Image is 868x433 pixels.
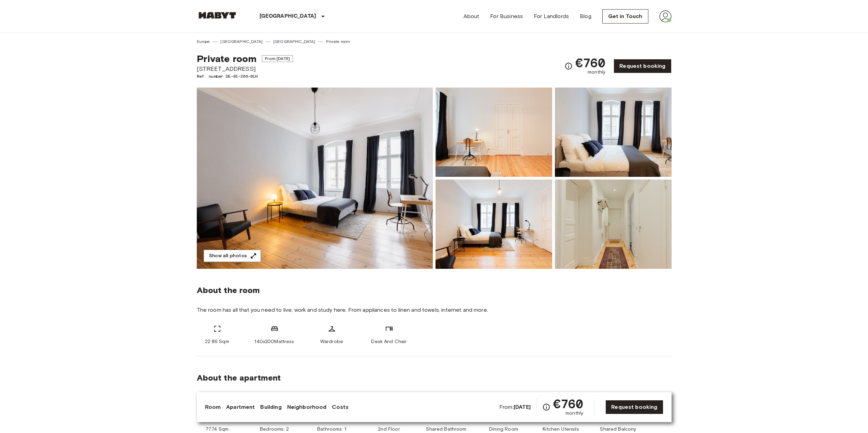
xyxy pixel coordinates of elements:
a: Neighborhood [287,403,327,411]
a: For Landlords [534,12,569,20]
span: From: [499,403,531,411]
span: Bedrooms: 2 [260,426,289,433]
span: monthly [565,410,583,417]
span: €760 [553,398,584,410]
span: Bathrooms: 1 [317,426,346,433]
a: Costs [332,403,349,411]
a: Get in Touch [602,9,648,24]
p: [GEOGRAPHIC_DATA] [260,12,317,20]
img: Picture of unit DE-01-266-01H [555,180,672,269]
a: [GEOGRAPHIC_DATA] [220,38,263,45]
a: Request booking [614,59,671,73]
span: monthly [588,69,605,76]
a: Apartment [226,403,255,411]
a: Building [260,403,281,411]
svg: Check cost overview for full price breakdown. Please note that discounts apply to new joiners onl... [564,62,573,70]
span: From [DATE] [262,55,293,62]
a: Europe [197,38,210,45]
a: About [464,12,480,20]
span: 77.74 Sqm [206,426,229,433]
span: Dining Room [489,426,518,433]
img: Marketing picture of unit DE-01-266-01H [197,88,433,269]
span: Ref. number DE-01-266-01H [197,73,293,79]
img: avatar [659,10,672,22]
span: Wardrobe [320,338,343,345]
span: Desk And Chair [371,338,407,345]
a: For Business [490,12,523,20]
a: Room [205,403,221,411]
b: [DATE] [514,404,531,410]
span: €760 [575,57,606,69]
span: Shared Bathroom [426,426,466,433]
span: Private room [197,53,257,64]
a: Blog [580,12,591,20]
span: 140x200Mattress [254,338,294,345]
button: Show all photos [204,250,261,262]
img: Habyt [197,12,238,19]
span: About the apartment [197,373,281,383]
svg: Check cost overview for full price breakdown. Please note that discounts apply to new joiners onl... [542,403,550,411]
span: About the room [197,285,672,295]
img: Picture of unit DE-01-266-01H [436,180,552,269]
img: Picture of unit DE-01-266-01H [436,88,552,177]
img: Picture of unit DE-01-266-01H [555,88,672,177]
span: Kitchen Utensils [543,426,579,433]
span: 22.86 Sqm [205,338,229,345]
span: The room has all that you need to live, work and study here. From appliances to linen and towels,... [197,306,672,314]
a: Request booking [605,400,663,414]
a: Private room [326,38,350,45]
span: 2nd Floor [378,426,400,433]
span: [STREET_ADDRESS] [197,64,293,73]
a: [GEOGRAPHIC_DATA] [273,38,315,45]
span: Shared Balcony [600,426,636,433]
